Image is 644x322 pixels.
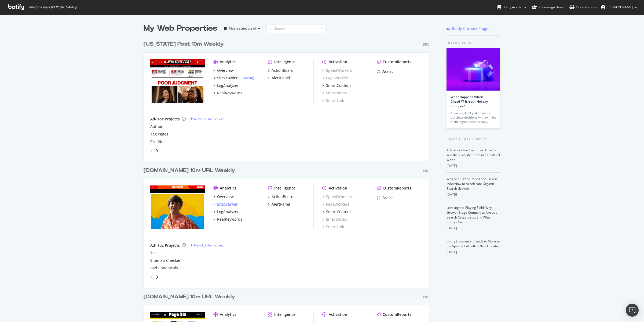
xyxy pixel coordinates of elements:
div: Organizations [569,5,597,10]
a: SiteCrawler- Crawling [213,75,254,81]
div: Most recent crawl [229,27,256,30]
a: ActionBoard [268,68,294,73]
span: Welcome back, [PERSON_NAME] ! [28,5,77,9]
div: ActionBoard [272,194,294,199]
div: [DATE] [447,163,500,168]
div: SiteCrawler [217,75,238,81]
div: Latest Blog Posts [447,136,500,142]
a: [US_STATE] Post 10m Weekly [144,40,226,48]
div: Activation [329,185,347,191]
div: New Ad-Hoc Project [194,117,224,121]
div: Analytics [220,312,236,317]
a: SmartContent [322,83,351,88]
div: Ad-Hoc Projects [150,116,180,122]
div: [DATE] [447,250,500,255]
button: [PERSON_NAME] [597,3,641,12]
a: AlertPanel [268,202,290,207]
div: Ad-Hoc Projects [150,243,180,248]
div: CustomReports [383,312,411,317]
a: Overview [213,68,234,73]
div: RealKeywords [217,90,242,96]
div: [US_STATE] Post 10m Weekly [144,40,224,48]
div: angle-left [148,273,155,281]
a: AI Is Your New Customer: How to Win the Visibility Battle in a ChatGPT World [447,148,500,162]
div: AlertPanel [272,75,290,81]
a: CustomReports [377,185,411,191]
a: PageWorkers [322,202,349,207]
div: Overview [217,194,234,199]
img: What Happens When ChatGPT Is Your Holiday Shopper? [447,48,500,91]
div: SmartContent [326,209,351,214]
a: Authors [150,124,164,129]
div: angle-left [148,146,155,155]
div: AlertPanel [272,202,290,207]
div: SiteCrawler [217,202,238,207]
div: Test [150,250,158,256]
div: SpeedWorkers [322,194,352,199]
div: Intelligence [274,59,295,65]
a: CustomReports [377,59,411,65]
div: Assist [382,195,393,201]
div: [DOMAIN_NAME] 10m URL Weekly [144,293,235,301]
div: CustomReports [383,59,411,65]
a: What Happens When ChatGPT Is Your Holiday Shopper? [451,95,488,108]
div: Assist [382,69,393,74]
div: RealKeywords [217,217,242,222]
div: Pro [423,42,429,47]
a: SmartContent [322,209,351,214]
a: Tag Pages [150,131,168,137]
a: LogAnalyzer [213,209,239,214]
a: Sitemap Checker [150,258,181,263]
div: Knowledge Base [532,5,563,10]
a: Assist [377,195,393,201]
img: www.Decider.com [150,185,205,229]
div: Botify news [447,40,500,46]
div: [DOMAIN_NAME] 10m URL Weekly [144,167,235,174]
a: SpeedWorkers [322,68,352,73]
div: Credible [150,139,166,144]
a: [DOMAIN_NAME] 10m URL Weekly [144,293,237,301]
a: Leveling the Playing Field: Why Growth-Stage Companies Are at a Search Crossroads, and What Comes... [447,205,497,224]
a: ActionBoard [268,194,294,199]
a: New Ad-Hoc Project [190,243,224,248]
div: SmartLink [322,224,344,230]
a: LogAnalyzer [213,83,239,88]
div: Analytics [220,185,236,191]
div: New Ad-Hoc Project [194,243,224,248]
div: [DATE] [447,192,500,197]
img: www.Nypost.com [150,59,205,103]
div: Open Intercom Messenger [626,304,639,317]
div: Botify Academy [497,5,526,10]
a: SmartIndex [322,217,347,222]
a: SmartIndex [322,90,347,96]
a: SmartLink [322,98,344,103]
a: Crawling [241,76,254,80]
div: [DATE] [447,226,500,231]
div: - [239,76,254,80]
a: PageWorkers [322,75,349,81]
button: Most recent crawl [222,24,262,33]
a: RealKeywords [213,90,242,96]
div: LogAnalyzer [217,209,239,214]
div: Pro [423,169,429,173]
a: SiteCrawler [213,202,238,207]
div: Activation [329,312,347,317]
div: Intelligence [274,185,295,191]
div: Analytics [220,59,236,65]
div: CustomReports [383,185,411,191]
div: angle-right [155,274,159,280]
a: Why Mid-Sized Brands Should Use IndexNow to Accelerate Organic Search Growth [447,177,498,191]
div: Pro [423,295,429,299]
div: Activation [329,59,347,65]
a: Botify Chrome Plugin [447,26,490,31]
div: Overview [217,68,234,73]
